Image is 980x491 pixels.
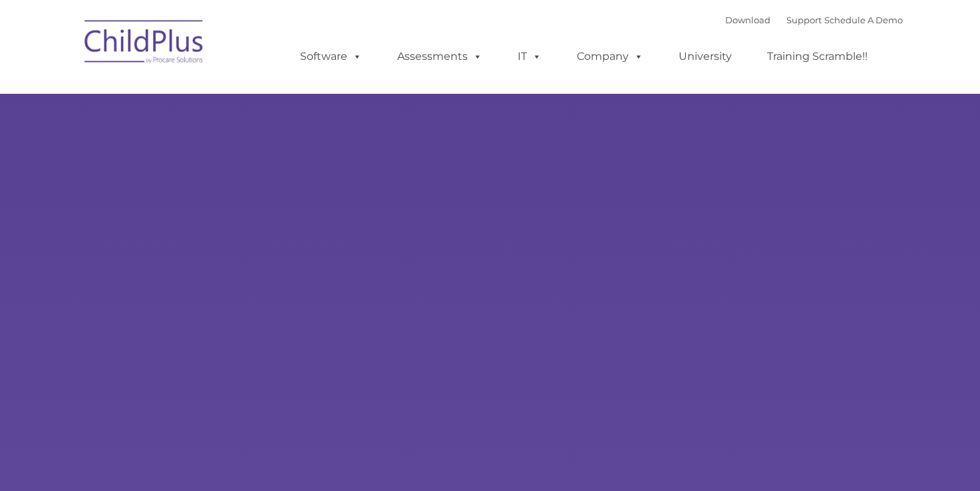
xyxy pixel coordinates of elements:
a: Download [725,15,770,25]
img: ChildPlus by Procare Solutions [78,11,211,77]
font: | [725,15,903,25]
a: Software [287,43,375,70]
a: University [665,43,745,70]
a: Schedule A Demo [824,15,903,25]
a: Assessments [384,43,496,70]
a: Support [786,15,822,25]
a: Company [564,43,657,70]
a: IT [504,43,555,70]
a: Training Scramble!! [754,43,881,70]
